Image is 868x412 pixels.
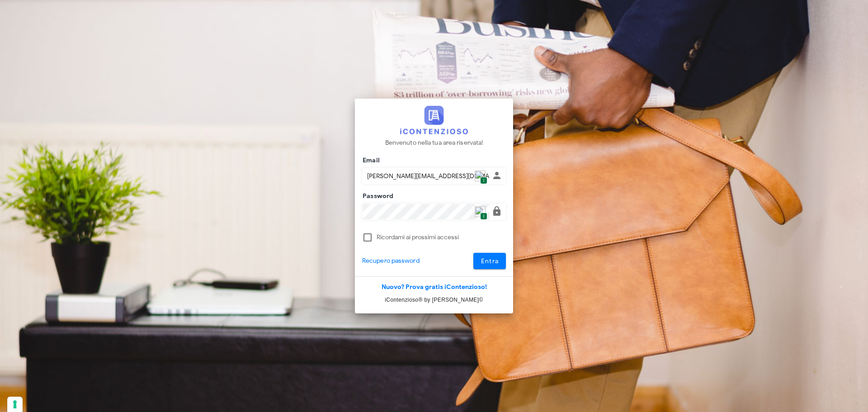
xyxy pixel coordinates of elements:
span: Entra [481,257,499,265]
a: Recupero password [362,256,420,266]
button: Entra [473,253,506,269]
label: Password [360,192,394,201]
img: npw-badge-icon.svg [475,206,486,217]
button: Le tue preferenze relative al consenso per le tecnologie di tracciamento [7,397,23,412]
label: Email [360,156,380,165]
label: Ricordami ai prossimi accessi [377,233,506,242]
p: iContenzioso® by [PERSON_NAME]© [355,295,513,304]
input: Inserisci il tuo indirizzo email [363,168,490,184]
p: Benvenuto nella tua area riservata! [385,138,483,148]
span: 1 [480,213,487,220]
img: npw-badge-icon.svg [475,170,486,181]
a: Nuovo? Prova gratis iContenzioso! [382,283,487,291]
span: 1 [480,177,487,185]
